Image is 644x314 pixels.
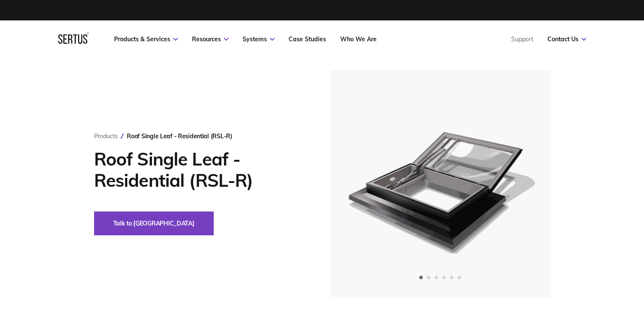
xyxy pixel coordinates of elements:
[340,35,377,43] a: Who We Are
[491,216,644,314] iframe: Chat Widget
[289,35,326,43] a: Case Studies
[450,276,453,279] span: Go to slide 5
[435,276,438,279] span: Go to slide 3
[94,211,214,235] button: Talk to [GEOGRAPHIC_DATA]
[511,35,533,43] a: Support
[458,276,461,279] span: Go to slide 6
[192,35,229,43] a: Resources
[547,35,586,43] a: Contact Us
[114,35,178,43] a: Products & Services
[427,276,430,279] span: Go to slide 2
[243,35,275,43] a: Systems
[94,148,305,191] h1: Roof Single Leaf - Residential (RSL-R)
[94,132,118,140] a: Products
[442,276,446,279] span: Go to slide 4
